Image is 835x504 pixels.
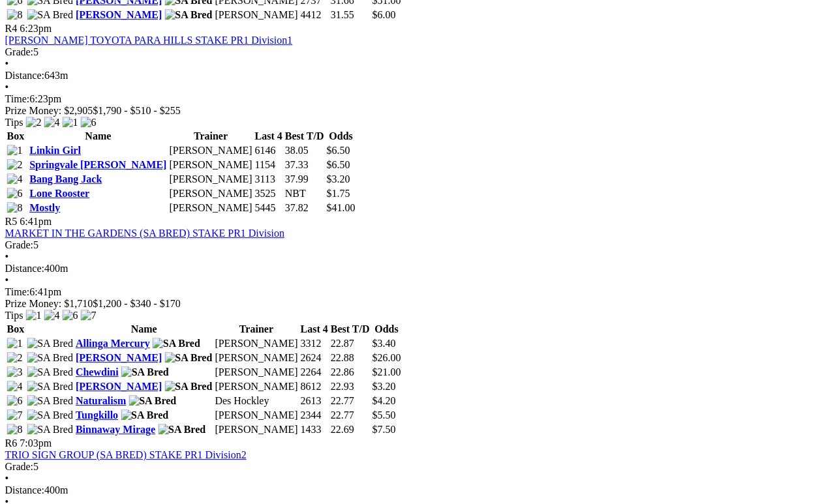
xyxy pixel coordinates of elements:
div: 6:23pm [5,93,830,105]
span: $1.75 [327,188,350,199]
td: 31.55 [330,8,371,22]
span: 6:41pm [20,216,52,227]
span: Distance: [5,484,44,496]
img: SA Bred [27,395,74,407]
img: SA Bred [121,409,169,421]
div: 5 [5,239,830,251]
img: 8 [7,9,23,21]
div: 400m [5,263,830,274]
img: SA Bred [153,338,200,349]
img: SA Bred [121,366,169,378]
td: 6146 [254,144,283,157]
img: SA Bred [129,395,177,407]
td: 37.33 [284,158,325,171]
a: Naturalism [76,395,126,406]
img: 7 [7,409,23,421]
span: $21.00 [372,366,401,378]
a: [PERSON_NAME] [76,381,162,392]
td: [PERSON_NAME] [215,8,299,22]
span: • [5,82,9,93]
td: 2344 [300,409,329,422]
td: [PERSON_NAME] [169,187,253,200]
img: 6 [63,310,78,321]
span: R6 [5,437,18,449]
td: [PERSON_NAME] [169,144,253,157]
img: SA Bred [165,9,213,21]
span: $6.50 [327,145,350,156]
a: Allinga Mercury [76,338,150,349]
td: [PERSON_NAME] [215,380,299,393]
span: • [5,58,9,69]
img: 4 [7,381,23,393]
img: SA Bred [27,381,74,393]
span: $26.00 [372,352,401,363]
a: Chewdini [76,366,119,378]
a: Bang Bang Jack [30,173,102,185]
td: Des Hockley [215,394,299,408]
td: 22.69 [330,423,371,436]
td: [PERSON_NAME] [169,173,253,186]
th: Odds [372,323,402,336]
td: [PERSON_NAME] [215,351,299,364]
span: Tips [5,310,23,321]
td: 22.88 [330,351,371,364]
img: SA Bred [27,9,74,21]
img: 4 [7,173,23,185]
td: 37.99 [284,173,325,186]
span: $3.20 [327,173,350,185]
td: 3113 [254,173,283,186]
img: 2 [7,352,23,364]
span: Box [7,130,25,141]
td: NBT [284,187,325,200]
td: 22.77 [330,394,371,408]
td: 4412 [300,8,329,22]
th: Trainer [169,130,253,143]
span: $1,790 - $510 - $255 [93,105,181,116]
span: $3.20 [372,381,396,392]
img: SA Bred [27,352,74,364]
span: Grade: [5,461,34,472]
div: Prize Money: $2,905 [5,105,830,117]
th: Trainer [215,323,299,336]
span: $7.50 [372,424,396,435]
td: 1154 [254,158,283,171]
a: Lone Rooster [30,188,90,199]
img: 7 [81,310,97,321]
span: $5.50 [372,409,396,421]
img: 6 [81,117,97,128]
a: Springvale [PERSON_NAME] [30,159,167,170]
td: 22.93 [330,380,371,393]
div: 643m [5,70,830,82]
td: 2624 [300,351,329,364]
img: 4 [44,117,60,128]
a: [PERSON_NAME] [76,352,162,363]
img: 6 [7,395,23,407]
td: [PERSON_NAME] [215,337,299,350]
img: 6 [7,188,23,200]
td: 22.77 [330,409,371,422]
a: MARKET IN THE GARDENS (SA BRED) STAKE PR1 Division [5,228,284,239]
td: 22.87 [330,337,371,350]
th: Odds [326,130,356,143]
img: 1 [26,310,42,321]
div: Prize Money: $1,710 [5,298,830,310]
img: 3 [7,366,23,378]
img: 2 [26,117,42,128]
img: SA Bred [165,352,213,364]
img: 4 [44,310,60,321]
img: 2 [7,159,23,171]
th: Name [75,323,213,336]
img: 8 [7,424,23,436]
td: 2264 [300,366,329,379]
td: 1433 [300,423,329,436]
span: Tips [5,117,23,128]
span: $6.00 [372,9,396,20]
th: Last 4 [254,130,283,143]
img: 1 [7,338,23,349]
th: Best T/D [284,130,325,143]
td: 3525 [254,187,283,200]
span: $4.20 [372,395,396,406]
a: TRIO SIGN GROUP (SA BRED) STAKE PR1 Division2 [5,449,247,460]
span: Distance: [5,263,44,274]
span: Time: [5,286,30,297]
